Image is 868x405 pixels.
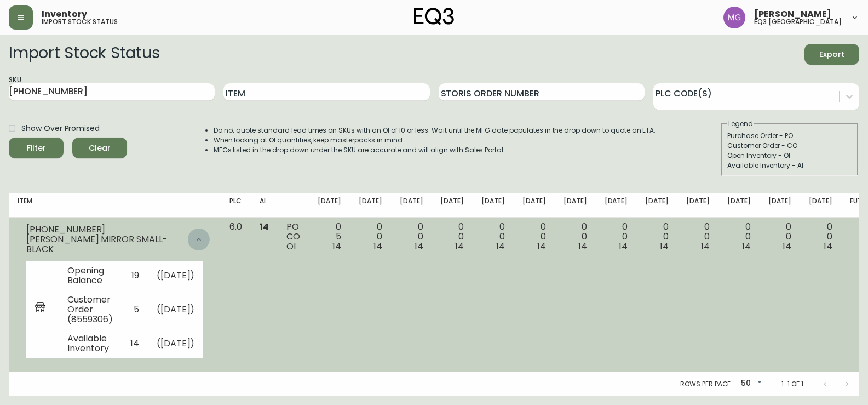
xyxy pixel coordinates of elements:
div: 0 0 [605,222,628,252]
button: Clear [72,138,127,158]
th: [DATE] [432,193,473,218]
div: 0 0 [481,222,505,252]
div: 0 0 [359,222,382,252]
td: ( [DATE] ) [148,261,204,290]
div: 0 0 [809,222,832,252]
div: 50 [737,375,764,393]
td: ( [DATE] ) [148,329,204,358]
div: PO CO [286,222,300,252]
td: Opening Balance [59,261,122,290]
span: Show Over Promised [21,123,100,134]
div: 0 0 [564,222,587,252]
h5: import stock status [42,19,118,25]
td: 19 [122,261,148,290]
legend: Legend [727,119,754,129]
th: [DATE] [677,193,718,218]
td: Customer Order (8559306) [59,290,122,329]
img: de8837be2a95cd31bb7c9ae23fe16153 [723,7,745,28]
th: [DATE] [596,193,637,218]
div: 0 0 [686,222,710,252]
span: Export [813,48,850,61]
div: [PHONE_NUMBER][PERSON_NAME] MIRROR SMALL-BLACK [18,222,212,257]
th: [DATE] [800,193,841,218]
span: 14 [742,240,751,253]
div: 0 0 [645,222,669,252]
div: [PERSON_NAME] MIRROR SMALL-BLACK [26,235,188,254]
td: ( [DATE] ) [148,290,204,329]
div: 0 0 [400,222,423,252]
th: [DATE] [718,193,760,218]
div: 0 0 [768,222,792,252]
td: Available Inventory [59,329,122,358]
span: 14 [619,240,628,253]
span: 14 [415,240,423,253]
span: 14 [660,240,669,253]
th: AI [251,193,278,218]
div: [PHONE_NUMBER] [26,225,188,235]
th: [DATE] [473,193,514,218]
p: Rows per page: [680,379,732,389]
span: 14 [332,240,341,253]
span: Inventory [42,10,87,19]
div: Open Inventory - OI [727,151,852,161]
li: When looking at OI quantities, keep masterpacks in mind. [214,135,656,145]
span: 14 [783,240,791,253]
img: logo [414,8,455,25]
span: 14 [373,240,382,253]
h2: Import Stock Status [9,44,159,65]
button: Export [804,44,859,65]
span: [PERSON_NAME] [754,10,831,19]
div: 0 0 [440,222,464,252]
p: 1-1 of 1 [781,379,803,389]
div: Customer Order - CO [727,141,852,151]
li: Do not quote standard lead times on SKUs with an OI of 10 or less. Wait until the MFG date popula... [214,126,656,135]
th: [DATE] [555,193,596,218]
th: [DATE] [350,193,391,218]
span: 14 [701,240,710,253]
div: Available Inventory - AI [727,161,852,170]
div: Purchase Order - PO [727,131,852,141]
th: PLC [221,193,251,218]
div: 0 0 [522,222,546,252]
span: 14 [578,240,587,253]
span: Clear [81,141,118,155]
span: 14 [455,240,464,253]
th: [DATE] [636,193,677,218]
th: [DATE] [391,193,432,218]
th: [DATE] [514,193,555,218]
span: 14 [496,240,505,253]
th: [DATE] [309,193,350,218]
div: 0 0 [727,222,751,252]
li: MFGs listed in the drop down under the SKU are accurate and will align with Sales Portal. [214,145,656,155]
span: 14 [824,240,832,253]
td: 14 [122,329,148,358]
td: 6.0 [221,218,251,372]
div: 0 5 [318,222,341,252]
button: Filter [9,138,64,158]
td: 5 [122,290,148,329]
th: Item [9,193,221,218]
span: 14 [537,240,546,253]
span: OI [286,240,296,253]
span: 14 [260,220,269,233]
th: [DATE] [760,193,801,218]
h5: eq3 [GEOGRAPHIC_DATA] [754,19,842,25]
img: retail_report.svg [35,302,45,315]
